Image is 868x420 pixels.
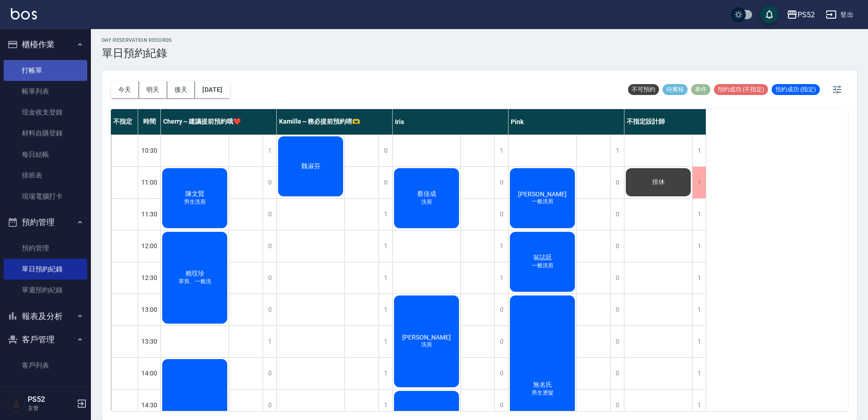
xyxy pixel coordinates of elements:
[379,230,392,262] div: 1
[610,262,624,294] div: 0
[494,326,508,357] div: 0
[783,5,818,24] button: PS52
[138,198,161,230] div: 11:30
[263,167,276,198] div: 0
[138,230,161,262] div: 12:00
[4,60,87,81] a: 打帳單
[692,358,706,389] div: 1
[138,294,161,325] div: 13:00
[516,190,569,198] span: [PERSON_NAME]
[184,270,206,278] span: 賴玟珍
[184,190,206,198] span: 陳文賢
[494,294,508,325] div: 0
[379,199,392,230] div: 1
[494,262,508,294] div: 1
[610,230,624,262] div: 0
[714,85,768,94] span: 預約成功 (不指定)
[379,326,392,357] div: 1
[299,162,322,170] span: 魏淑芬
[419,198,434,206] span: 洗剪
[494,230,508,262] div: 1
[4,238,87,259] a: 預約管理
[263,199,276,230] div: 0
[379,358,392,389] div: 1
[379,167,392,198] div: 0
[111,109,138,135] div: 不指定
[610,135,624,166] div: 1
[28,395,74,404] h5: PS52
[4,102,87,123] a: 現金收支登錄
[692,294,706,325] div: 1
[393,109,509,135] div: Iris
[4,33,87,56] button: 櫃檯作業
[4,81,87,102] a: 帳單列表
[494,358,508,389] div: 0
[102,47,172,60] h3: 單日預約紀錄
[182,198,208,206] span: 男生洗剪
[138,325,161,357] div: 13:30
[4,123,87,144] a: 材料自購登錄
[772,85,820,94] span: 預約成功 (指定)
[11,8,37,20] img: Logo
[663,85,688,94] span: 待審核
[610,167,624,198] div: 0
[379,262,392,294] div: 1
[628,85,659,94] span: 不可預約
[139,81,167,98] button: 明天
[692,199,706,230] div: 1
[822,6,857,23] button: 登出
[263,262,276,294] div: 0
[4,305,87,328] button: 報表及分析
[650,178,667,186] span: 排休
[263,135,276,166] div: 1
[138,262,161,294] div: 12:30
[610,358,624,389] div: 0
[610,199,624,230] div: 0
[531,381,554,389] span: 無名氏
[177,278,213,285] span: 單剪、一般洗
[692,230,706,262] div: 1
[610,326,624,357] div: 0
[624,109,706,135] div: 不指定設計師
[4,355,87,376] a: 客戶列表
[494,135,508,166] div: 1
[494,199,508,230] div: 0
[195,81,229,98] button: [DATE]
[4,380,87,403] button: 行銷工具
[610,294,624,325] div: 0
[419,341,434,349] span: 洗剪
[379,294,392,325] div: 1
[138,135,161,166] div: 10:30
[102,37,172,43] h2: day Reservation records
[4,144,87,165] a: 每日結帳
[28,404,74,412] p: 主管
[167,81,195,98] button: 後天
[379,135,392,166] div: 0
[4,210,87,234] button: 預約管理
[4,165,87,186] a: 排班表
[509,109,624,135] div: Pink
[691,85,710,94] span: 事件
[263,358,276,389] div: 0
[760,5,778,24] button: save
[161,109,277,135] div: Cherry～建議提前預約哦❤️
[263,294,276,325] div: 0
[692,262,706,294] div: 1
[4,280,87,300] a: 單週預約紀錄
[138,109,161,135] div: 時間
[798,9,815,20] div: PS52
[4,186,87,207] a: 現場電腦打卡
[494,167,508,198] div: 0
[692,167,706,198] div: 1
[530,198,555,205] span: 一般洗剪
[263,230,276,262] div: 0
[111,81,139,98] button: 今天
[277,109,393,135] div: Kamille～務必提前預約唷🫶
[415,190,438,198] span: 蔡佳成
[692,135,706,166] div: 1
[400,334,453,341] span: [PERSON_NAME]
[531,254,554,262] span: 翁誌廷
[138,357,161,389] div: 14:00
[692,326,706,357] div: 1
[138,166,161,198] div: 11:00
